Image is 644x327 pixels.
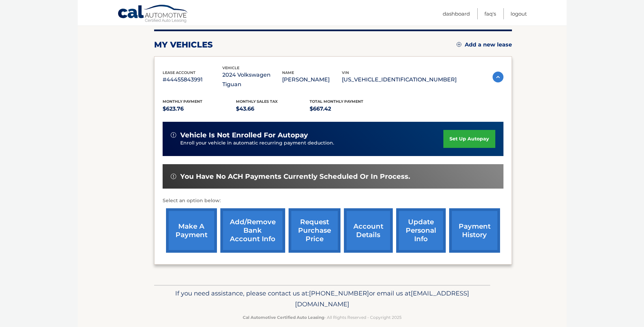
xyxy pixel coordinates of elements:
span: [PHONE_NUMBER] [309,289,369,297]
a: set up autopay [443,130,495,148]
span: vehicle is not enrolled for autopay [180,131,308,139]
a: Cal Automotive [117,4,189,24]
a: request purchase price [289,208,341,253]
span: name [282,70,294,75]
a: update personal info [396,208,446,253]
strong: Cal Automotive Certified Auto Leasing [243,315,324,320]
span: Total Monthly Payment [310,99,363,104]
img: accordion-active.svg [493,72,503,82]
p: $43.66 [236,104,310,114]
img: alert-white.svg [171,174,176,179]
p: Enroll your vehicle in automatic recurring payment deduction. [180,139,444,147]
a: Add/Remove bank account info [220,208,285,253]
span: lease account [163,70,196,75]
a: Add a new lease [457,41,512,48]
p: $667.42 [310,104,383,114]
a: FAQ's [484,8,496,19]
p: #44455843991 [163,75,222,84]
img: add.svg [457,42,461,47]
span: vehicle [222,65,239,70]
span: [EMAIL_ADDRESS][DOMAIN_NAME] [295,289,469,308]
h2: my vehicles [154,40,213,50]
p: [PERSON_NAME] [282,75,342,84]
p: 2024 Volkswagen Tiguan [222,70,282,89]
span: Monthly Payment [163,99,202,104]
a: Dashboard [443,8,470,19]
span: Monthly sales Tax [236,99,278,104]
span: You have no ACH payments currently scheduled or in process. [180,172,410,181]
p: [US_VEHICLE_IDENTIFICATION_NUMBER] [342,75,457,84]
p: - All Rights Reserved - Copyright 2025 [159,314,486,321]
span: vin [342,70,349,75]
img: alert-white.svg [171,132,176,138]
p: If you need assistance, please contact us at: or email us at [159,288,486,310]
a: account details [344,208,393,253]
p: $623.76 [163,104,236,114]
a: make a payment [166,208,217,253]
a: Logout [511,8,527,19]
p: Select an option below: [163,197,503,205]
a: payment history [449,208,500,253]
